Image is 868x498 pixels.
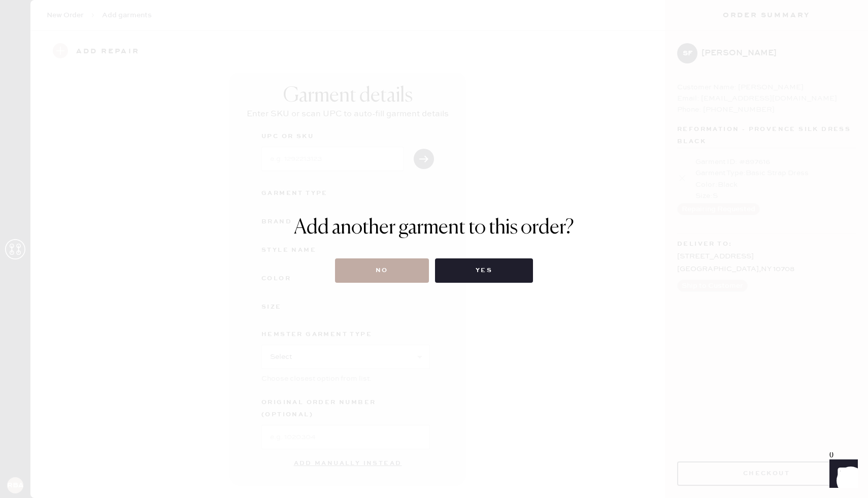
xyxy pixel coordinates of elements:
[435,258,533,283] button: Yes
[335,258,429,283] button: No
[820,452,863,496] iframe: Front Chat
[294,216,574,240] h1: Add another garment to this order?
